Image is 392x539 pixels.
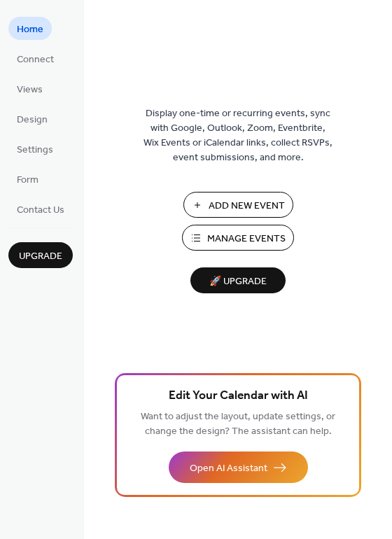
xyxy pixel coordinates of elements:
[8,77,51,100] a: Views
[17,113,48,127] span: Design
[17,52,54,67] span: Connect
[17,173,38,188] span: Form
[207,232,286,246] span: Manage Events
[17,83,43,97] span: Views
[169,386,308,406] span: Edit Your Calendar with AI
[190,461,267,476] span: Open AI Assistant
[209,199,285,213] span: Add New Event
[17,203,64,218] span: Contact Us
[199,272,277,291] span: 🚀 Upgrade
[8,197,73,220] a: Contact Us
[141,407,335,441] span: Want to adjust the layout, update settings, or change the design? The assistant can help.
[190,267,286,293] button: 🚀 Upgrade
[8,107,56,130] a: Design
[8,17,52,40] a: Home
[8,47,62,70] a: Connect
[182,225,294,251] button: Manage Events
[183,192,293,218] button: Add New Event
[143,106,332,165] span: Display one-time or recurring events, sync with Google, Outlook, Zoom, Eventbrite, Wix Events or ...
[19,249,62,264] span: Upgrade
[169,451,308,483] button: Open AI Assistant
[17,22,43,37] span: Home
[8,242,73,268] button: Upgrade
[8,137,62,160] a: Settings
[8,167,47,190] a: Form
[17,143,53,157] span: Settings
